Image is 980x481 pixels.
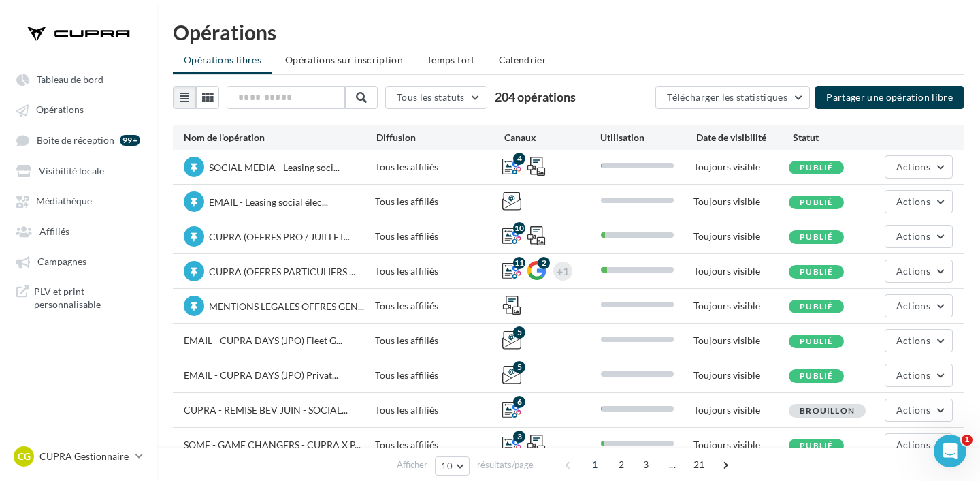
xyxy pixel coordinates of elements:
span: résultats/page [477,459,534,471]
div: Tous les affiliés [375,334,502,347]
div: Toujours visible [693,195,789,208]
div: Opérations [173,22,964,42]
div: 10 [513,222,525,234]
div: 6 [513,396,525,408]
a: Tableau de bord [8,67,148,91]
span: Actions [896,300,930,311]
div: 99+ [120,135,140,146]
div: 2 [538,257,550,269]
a: Affiliés [8,219,148,243]
div: 3 [513,431,525,443]
div: Toujours visible [693,369,789,382]
div: 4 [513,153,525,165]
span: Publié [800,232,833,242]
span: 10 [441,461,453,471]
span: Actions [896,335,930,346]
div: 11 [513,257,525,269]
span: CUPRA (OFFRES PARTICULIERS ... [209,266,355,277]
span: MENTIONS LEGALES OFFRES GEN... [209,300,364,312]
div: Toujours visible [693,230,789,243]
span: 2 [610,454,632,476]
button: Actions [885,399,953,422]
div: 5 [513,326,525,339]
span: SOCIAL MEDIA - Leasing soci... [209,161,340,173]
span: Publié [800,336,833,346]
div: Tous les affiliés [375,403,502,417]
a: Médiathèque [8,188,148,213]
a: CG CUPRA Gestionnaire [11,444,146,469]
span: CUPRA (OFFRES PRO / JUILLET... [209,231,350,243]
span: Brouillon [800,405,855,416]
span: Tous les statuts [397,91,465,103]
span: CG [18,450,31,463]
iframe: Intercom live chat [934,435,966,467]
span: Actions [896,230,930,242]
button: Actions [885,329,953,352]
span: Affiliés [39,226,69,237]
span: Actions [896,196,930,207]
div: Tous les affiliés [375,195,502,208]
button: Actions [885,190,953,213]
span: Actions [896,369,930,381]
span: EMAIL - CUPRA DAYS (JPO) Fleet G... [184,335,342,346]
span: Publié [800,440,833,450]
button: Actions [885,294,953,317]
span: PLV et print personnalisable [34,285,140,311]
button: Actions [885,433,953,456]
button: Actions [885,364,953,387]
span: Temps fort [427,54,475,65]
span: Visibilité locale [39,165,104,176]
span: Campagnes [37,256,86,268]
span: CUPRA - REMISE BEV JUIN - SOCIAL... [184,404,348,416]
span: ... [661,454,683,476]
div: Tous les affiliés [375,160,502,174]
div: Date de visibilité [696,131,792,144]
button: Actions [885,155,953,179]
span: 21 [688,454,710,476]
button: 10 [435,456,470,476]
span: Tableau de bord [37,74,103,85]
span: 1 [962,435,973,446]
span: Publié [800,197,833,207]
div: +1 [557,262,569,281]
span: EMAIL - Leasing social élec... [209,196,328,208]
span: Actions [896,439,930,450]
span: Calendrier [499,54,547,65]
div: Statut [793,131,889,144]
div: Nom de l'opération [184,131,376,144]
button: Actions [885,260,953,283]
div: Toujours visible [693,438,789,452]
a: Boîte de réception 99+ [8,127,148,153]
div: 5 [513,361,525,373]
p: CUPRA Gestionnaire [39,450,130,463]
a: Campagnes [8,249,148,273]
a: PLV et print personnalisable [8,279,148,317]
div: Tous les affiliés [375,230,502,243]
div: Toujours visible [693,299,789,313]
span: Télécharger les statistiques [667,91,787,103]
button: Tous les statuts [385,86,487,109]
div: Tous les affiliés [375,264,502,278]
div: Toujours visible [693,403,789,417]
span: Publié [800,301,833,311]
div: Toujours visible [693,160,789,174]
div: Diffusion [376,131,504,144]
span: Actions [896,404,930,416]
span: Publié [800,266,833,277]
button: Actions [885,225,953,248]
div: Tous les affiliés [375,299,502,313]
span: Boîte de réception [37,134,114,146]
div: Toujours visible [693,334,789,347]
span: Opérations [36,104,84,116]
div: Tous les affiliés [375,369,502,382]
span: Actions [896,161,930,172]
span: 3 [635,454,657,476]
a: Opérations [8,97,148,121]
span: Opérations sur inscription [285,54,403,65]
span: Afficher [397,459,427,471]
button: Télécharger les statistiques [655,86,810,109]
span: Publié [800,162,833,172]
span: Médiathèque [36,196,92,207]
div: Toujours visible [693,264,789,278]
div: Utilisation [600,131,696,144]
